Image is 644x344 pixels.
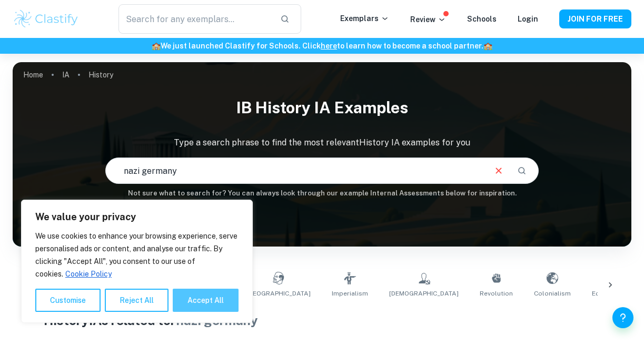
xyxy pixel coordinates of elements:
p: Review [410,14,446,25]
a: Login [518,15,538,23]
h1: History IAs related to: [44,311,601,330]
p: Type a search phrase to find the most relevant History IA examples for you [13,136,631,149]
span: [GEOGRAPHIC_DATA] [246,289,311,298]
p: We use cookies to enhance your browsing experience, serve personalised ads or content, and analys... [35,230,239,280]
input: E.g. Nazi Germany, atomic bomb, USA politics... [106,156,484,185]
span: 🏫 [152,42,161,50]
p: Exemplars [340,13,389,24]
a: IA [62,67,70,82]
button: Search [513,162,531,180]
span: 🏫 [483,42,492,50]
span: Revolution [480,289,513,298]
button: Help and Feedback [612,307,633,328]
span: Imperialism [332,289,368,298]
input: Search for any exemplars... [118,4,272,34]
p: We value your privacy [35,211,239,223]
h6: We just launched Clastify for Schools. Click to learn how to become a school partner. [2,40,642,52]
button: Accept All [173,289,239,312]
p: History [88,69,113,81]
span: Economic Policy [592,289,642,298]
button: Clear [489,161,509,181]
a: Cookie Policy [65,269,112,279]
img: Clastify logo [13,8,80,30]
button: Customise [35,289,101,312]
button: JOIN FOR FREE [559,9,631,28]
h1: IB History IA examples [13,92,631,124]
span: [DEMOGRAPHIC_DATA] [389,289,459,298]
div: We value your privacy [21,200,253,323]
a: Schools [467,15,497,23]
button: Reject All [105,289,169,312]
h6: Not sure what to search for? You can always look through our example Internal Assessments below f... [13,188,631,199]
a: here [321,42,337,50]
a: Home [23,67,43,82]
span: Colonialism [534,289,571,298]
